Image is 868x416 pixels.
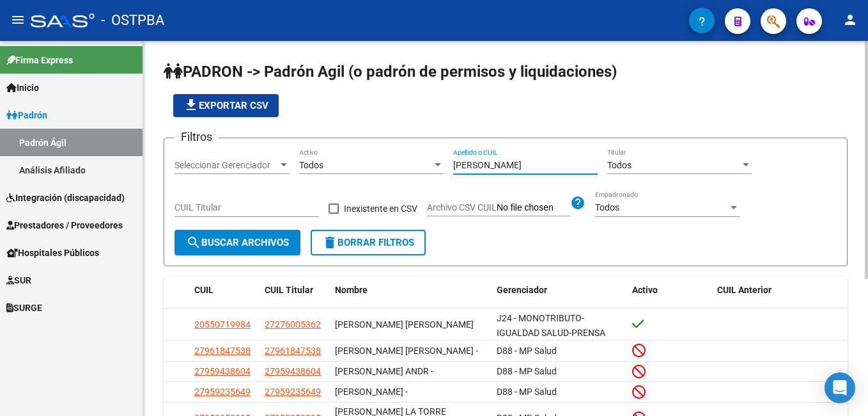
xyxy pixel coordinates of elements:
[717,285,771,295] span: CUIL Anterior
[183,100,268,111] span: Exportar CSV
[497,346,557,356] span: D88 - MP Salud
[174,230,300,255] button: Buscar Archivos
[825,372,855,403] div: Open Intercom Messenger
[174,160,278,171] span: Seleccionar Gerenciador
[265,319,321,330] span: 27276005362
[194,346,251,356] span: 27961847538
[194,319,251,330] span: 20550719984
[174,128,219,146] h3: Filtros
[492,276,628,304] datatable-header-cell: Gerenciador
[712,276,848,304] datatable-header-cell: CUIL Anterior
[6,218,123,232] span: Prestadores / Proveedores
[10,12,26,28] mat-icon: menu
[6,246,99,260] span: Hospitales Públicos
[595,202,619,212] span: Todos
[497,285,547,295] span: Gerenciador
[335,346,478,356] span: [PERSON_NAME] [PERSON_NAME] -
[607,160,632,170] span: Todos
[194,387,251,397] span: 27959235649
[183,97,199,113] mat-icon: file_download
[6,53,73,67] span: Firma Express
[265,366,321,376] span: 27959438604
[344,201,417,216] span: Inexistente en CSV
[265,346,321,356] span: 27961847538
[6,191,125,205] span: Integración (discapacidad)
[164,63,617,81] span: PADRON -> Padrón Agil (o padrón de permisos y liquidaciones)
[322,235,337,250] mat-icon: delete
[6,273,31,287] span: SUR
[265,387,321,397] span: 27959235649
[842,12,858,28] mat-icon: person
[299,160,323,170] span: Todos
[497,202,570,214] input: Archivo CSV CUIL
[330,276,492,304] datatable-header-cell: Nombre
[335,319,474,330] span: [PERSON_NAME] [PERSON_NAME]
[322,237,414,248] span: Borrar Filtros
[335,387,408,397] span: [PERSON_NAME] -
[101,6,164,35] span: - OSTPBA
[627,276,712,304] datatable-header-cell: Activo
[194,366,251,376] span: 27959438604
[335,285,368,295] span: Nombre
[570,195,585,211] mat-icon: help
[260,276,330,304] datatable-header-cell: CUIL Titular
[632,285,658,295] span: Activo
[265,285,313,295] span: CUIL Titular
[497,313,605,338] span: J24 - MONOTRIBUTO-IGUALDAD SALUD-PRENSA
[6,301,42,315] span: SURGE
[186,235,201,250] mat-icon: search
[189,276,260,304] datatable-header-cell: CUIL
[186,237,289,248] span: Buscar Archivos
[497,387,557,397] span: D88 - MP Salud
[497,366,557,376] span: D88 - MP Salud
[311,230,426,255] button: Borrar Filtros
[6,81,39,95] span: Inicio
[173,94,279,117] button: Exportar CSV
[6,108,47,122] span: Padrón
[194,285,213,295] span: CUIL
[335,366,433,376] span: [PERSON_NAME] ANDR -
[427,202,497,212] span: Archivo CSV CUIL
